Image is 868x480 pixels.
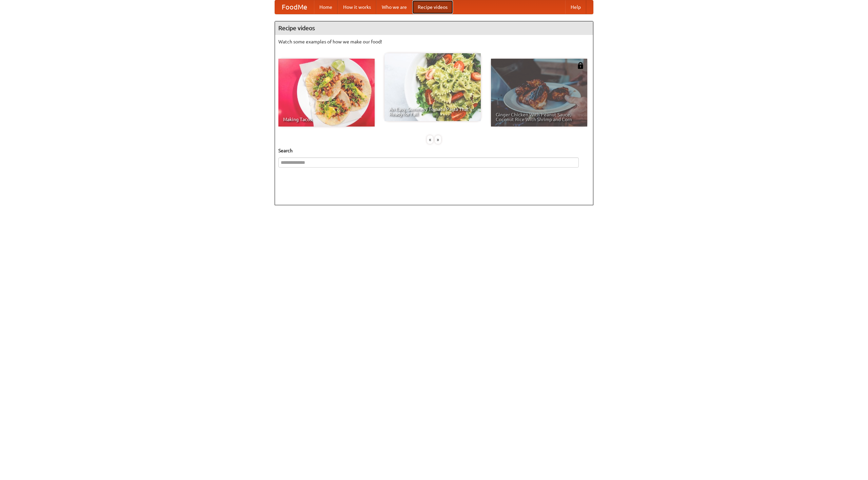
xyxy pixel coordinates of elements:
img: 483408.png [577,62,584,69]
div: « [427,135,433,144]
a: Making Tacos [278,59,375,127]
a: Who we are [376,0,412,14]
span: An Easy, Summery Tomato Pasta That's Ready for Fall [389,107,476,116]
a: How it works [338,0,376,14]
a: Home [314,0,338,14]
a: Recipe videos [412,0,453,14]
div: » [435,135,441,144]
a: FoodMe [275,0,314,14]
span: Making Tacos [283,117,370,122]
p: Watch some examples of how we make our food! [278,38,590,45]
h5: Search [278,147,590,154]
a: Help [565,0,586,14]
h4: Recipe videos [275,21,593,35]
a: An Easy, Summery Tomato Pasta That's Ready for Fall [384,53,481,121]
